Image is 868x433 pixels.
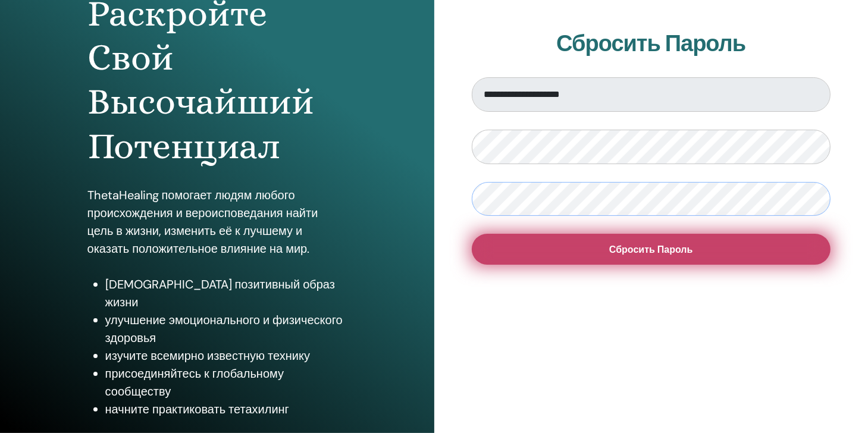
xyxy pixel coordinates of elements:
ya-tr-span: [DEMOGRAPHIC_DATA] позитивный образ жизни [105,277,335,310]
ya-tr-span: ThetaHealing помогает людям любого происхождения и вероисповедания найти цель в жизни, изменить е... [87,187,318,256]
ya-tr-span: присоединяйтесь к глобальному сообществу [105,366,284,399]
ya-tr-span: улучшение эмоционального и физического здоровья [105,312,343,346]
ya-tr-span: Сбросить Пароль [556,29,745,58]
ya-tr-span: начните практиковать тетахилинг [105,401,289,417]
span: Сбросить Пароль [609,243,693,256]
ya-tr-span: изучите всемирно известную технику [105,348,310,363]
button: Сбросить Пароль [472,234,831,265]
